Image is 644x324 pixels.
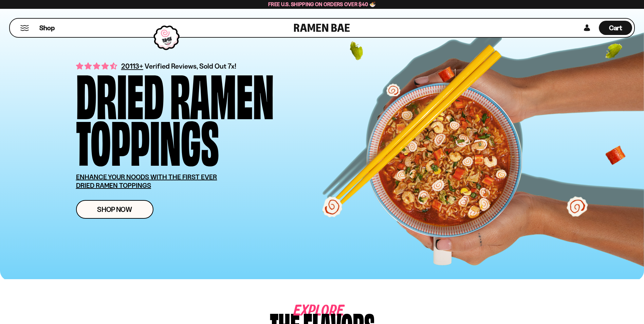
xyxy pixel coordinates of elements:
span: Shop [39,23,55,33]
a: Shop [39,21,55,35]
a: Shop Now [76,200,153,219]
span: Explore [294,308,324,314]
a: Cart [599,19,632,37]
span: Free U.S. Shipping on Orders over $40 🍜 [268,1,376,7]
span: Shop Now [97,206,132,213]
u: ENHANCE YOUR NOODS WITH THE FIRST EVER DRIED RAMEN TOPPINGS [76,173,217,190]
span: Cart [609,24,622,32]
div: Dried [76,70,164,116]
div: Toppings [76,116,219,163]
button: Mobile Menu Trigger [20,25,29,31]
div: Ramen [170,70,274,116]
